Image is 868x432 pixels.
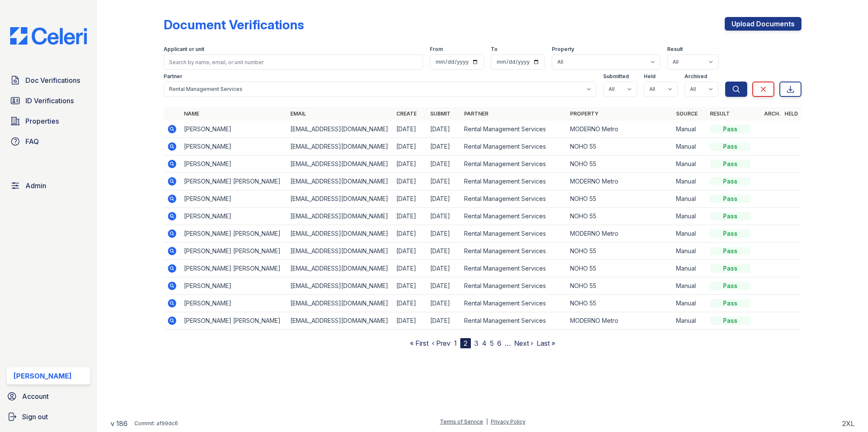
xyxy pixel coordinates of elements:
div: Pass [710,195,751,203]
a: Property [570,110,598,117]
td: MODERNO Metro [567,312,673,330]
td: [DATE] [393,190,427,208]
a: FAQ [7,133,90,150]
span: Doc Verifications [25,75,80,85]
td: [DATE] [427,138,461,155]
a: Submit [430,110,451,117]
a: Email [290,110,306,117]
td: [PERSON_NAME] [181,155,287,173]
img: CE_Logo_Blue-a8612792a0a2168367f1c8372b55b34899dd931a85d93a1a3d3e32e68fde9ad4.png [3,27,94,45]
td: Rental Management Services [461,225,567,243]
a: Doc Verifications [7,72,90,89]
td: [DATE] [427,173,461,190]
td: NOHO 55 [567,277,673,295]
td: [DATE] [393,295,427,312]
span: ID Verifications [25,96,74,106]
td: [EMAIL_ADDRESS][DOMAIN_NAME] [287,243,393,260]
div: Pass [710,212,751,220]
td: Rental Management Services [461,277,567,295]
a: Sign out [3,408,94,425]
a: Last » [537,339,555,347]
a: Properties [7,113,90,130]
a: Next › [514,339,533,347]
a: Privacy Policy [491,418,526,425]
label: Property [552,46,574,53]
div: Pass [710,142,751,151]
span: Admin [25,181,46,191]
td: [PERSON_NAME] [181,295,287,312]
td: NOHO 55 [567,295,673,312]
td: Rental Management Services [461,138,567,155]
td: [DATE] [427,295,461,312]
a: v 186 [111,418,128,429]
label: Result [667,46,683,53]
td: [DATE] [427,190,461,208]
td: [DATE] [427,225,461,243]
td: Manual [673,190,707,208]
td: [PERSON_NAME] [PERSON_NAME] [181,173,287,190]
td: [DATE] [393,173,427,190]
td: [DATE] [393,121,427,138]
a: Admin [7,177,90,194]
span: … [505,338,511,348]
div: Commit: af99dc6 [134,420,178,427]
div: Pass [710,160,751,168]
td: [PERSON_NAME] [181,121,287,138]
a: 3 [474,339,479,347]
a: Held [785,110,798,117]
td: Rental Management Services [461,312,567,330]
label: To [491,46,498,53]
td: [DATE] [393,138,427,155]
td: Rental Management Services [461,155,567,173]
td: NOHO 55 [567,138,673,155]
td: Manual [673,138,707,155]
a: Arch. [764,110,781,117]
td: [DATE] [427,277,461,295]
td: [EMAIL_ADDRESS][DOMAIN_NAME] [287,260,393,277]
a: 1 [454,339,457,347]
div: Pass [710,229,751,238]
td: [DATE] [393,312,427,330]
td: Rental Management Services [461,260,567,277]
td: Rental Management Services [461,243,567,260]
span: Account [22,391,49,401]
div: Pass [710,125,751,133]
td: [PERSON_NAME] [PERSON_NAME] [181,225,287,243]
label: Held [644,73,656,80]
label: Applicant or unit [164,46,204,53]
a: Partner [464,110,488,117]
td: [DATE] [427,260,461,277]
td: [PERSON_NAME] [181,190,287,208]
a: ID Verifications [7,92,90,109]
td: [DATE] [393,277,427,295]
td: [EMAIL_ADDRESS][DOMAIN_NAME] [287,138,393,155]
td: Manual [673,173,707,190]
div: 2 [460,338,471,348]
span: FAQ [25,136,39,147]
td: [DATE] [393,208,427,225]
div: Pass [710,282,751,290]
a: 6 [497,339,501,347]
div: 2XL [842,418,854,429]
td: [PERSON_NAME] [181,277,287,295]
td: [DATE] [427,121,461,138]
td: [PERSON_NAME] [181,138,287,155]
td: NOHO 55 [567,243,673,260]
a: Name [184,110,199,117]
td: [EMAIL_ADDRESS][DOMAIN_NAME] [287,190,393,208]
td: [EMAIL_ADDRESS][DOMAIN_NAME] [287,295,393,312]
td: Rental Management Services [461,208,567,225]
td: [PERSON_NAME] [PERSON_NAME] [181,312,287,330]
td: [EMAIL_ADDRESS][DOMAIN_NAME] [287,121,393,138]
td: [PERSON_NAME] [PERSON_NAME] [181,243,287,260]
td: Manual [673,121,707,138]
td: Manual [673,155,707,173]
td: Manual [673,243,707,260]
div: | [486,418,488,425]
td: [PERSON_NAME] [PERSON_NAME] [181,260,287,277]
label: Submitted [603,73,629,80]
td: [EMAIL_ADDRESS][DOMAIN_NAME] [287,155,393,173]
td: [PERSON_NAME] [181,208,287,225]
td: [DATE] [393,225,427,243]
td: [DATE] [393,155,427,173]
